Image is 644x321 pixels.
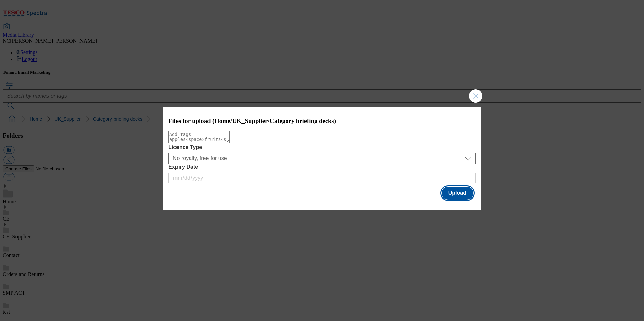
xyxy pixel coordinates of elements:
[469,89,482,103] button: Close Modal
[442,187,473,200] button: Upload
[168,164,476,170] label: Expiry Date
[168,117,476,125] h3: Files for upload (Home/UK_Supplier/Category briefing decks)
[163,107,481,211] div: Modal
[168,144,476,150] label: Licence Type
